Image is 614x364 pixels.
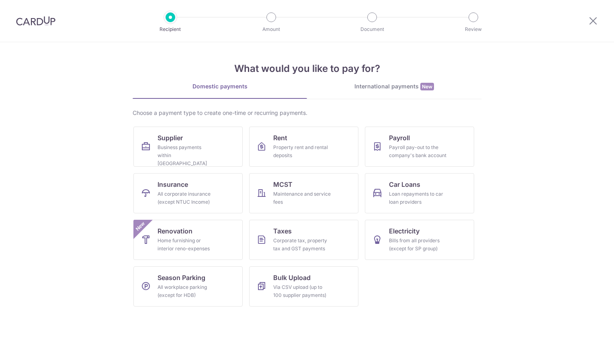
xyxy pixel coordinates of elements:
a: RenovationHome furnishing or interior reno-expensesNew [133,220,243,260]
div: Home furnishing or interior reno-expenses [158,237,215,253]
p: Review [444,25,503,33]
div: All corporate insurance (except NTUC Income) [158,190,215,206]
div: All workplace parking (except for HDB) [158,283,215,299]
span: Payroll [389,133,410,143]
span: Rent [273,133,287,143]
img: CardUp [16,16,55,26]
p: Amount [242,25,301,33]
div: Via CSV upload (up to 100 supplier payments) [273,283,331,299]
div: International payments [307,82,481,91]
div: Maintenance and service fees [273,190,331,206]
span: New [420,83,434,90]
span: Supplier [158,133,183,143]
span: Renovation [158,226,192,236]
div: Bills from all providers (except for SP group) [389,237,447,253]
span: New [134,220,147,233]
a: InsuranceAll corporate insurance (except NTUC Income) [133,173,243,213]
a: Bulk UploadVia CSV upload (up to 100 supplier payments) [249,266,358,307]
a: MCSTMaintenance and service fees [249,173,358,213]
a: ElectricityBills from all providers (except for SP group) [365,220,474,260]
span: Season Parking [158,273,205,282]
span: Taxes [273,226,292,236]
p: Recipient [141,25,200,33]
span: Electricity [389,226,420,236]
p: Document [342,25,402,33]
span: Car Loans [389,180,420,189]
div: Property rent and rental deposits [273,143,331,160]
span: Bulk Upload [273,273,311,282]
div: Loan repayments to car loan providers [389,190,447,206]
a: RentProperty rent and rental deposits [249,127,358,167]
a: PayrollPayroll pay-out to the company's bank account [365,127,474,167]
span: MCST [273,180,293,189]
a: Season ParkingAll workplace parking (except for HDB) [133,266,243,307]
span: Insurance [158,180,188,189]
a: Car LoansLoan repayments to car loan providers [365,173,474,213]
div: Domestic payments [133,82,307,90]
a: SupplierBusiness payments within [GEOGRAPHIC_DATA] [133,127,243,167]
div: Business payments within [GEOGRAPHIC_DATA] [158,143,215,168]
div: Payroll pay-out to the company's bank account [389,143,447,160]
div: Choose a payment type to create one-time or recurring payments. [133,109,481,117]
h4: What would you like to pay for? [133,61,481,76]
div: Corporate tax, property tax and GST payments [273,237,331,253]
a: TaxesCorporate tax, property tax and GST payments [249,220,358,260]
